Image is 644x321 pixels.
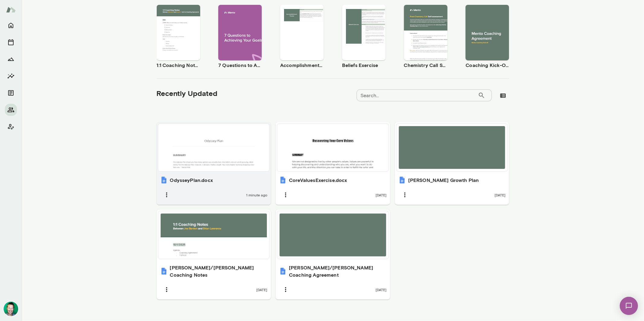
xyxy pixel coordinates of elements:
[408,176,479,184] h6: [PERSON_NAME] Growth Plan
[495,192,505,197] span: [DATE]
[5,19,17,31] button: Home
[279,268,287,275] img: Joe/Brian Coaching Agreement
[218,62,262,69] h6: 7 Questions to Achieving Your Goals
[376,192,386,197] span: [DATE]
[279,176,287,184] img: CoreValuesExercise.docx
[5,70,17,82] button: Insights
[160,176,168,184] img: OdysseyPlan.docx
[399,176,406,184] img: Joe Growth Plan
[170,264,268,278] h6: [PERSON_NAME]/[PERSON_NAME] Coaching Notes
[157,62,200,69] h6: 1:1 Coaching Notes
[160,268,168,275] img: Joe/Brian Coaching Notes
[256,287,267,292] span: [DATE]
[289,264,386,278] h6: [PERSON_NAME]/[PERSON_NAME] Coaching Agreement
[376,287,386,292] span: [DATE]
[5,104,17,116] button: Members
[4,302,18,316] img: Brian Lawrence
[342,62,386,69] h6: Beliefs Exercise
[5,36,17,48] button: Sessions
[5,53,17,65] button: Growth Plan
[170,176,213,184] h6: OdysseyPlan.docx
[157,88,218,98] h5: Recently Updated
[5,121,17,133] button: Client app
[5,87,17,99] button: Documents
[246,192,267,197] span: 1 minute ago
[404,62,447,69] h6: Chemistry Call Self-Assessment [Coaches only]
[466,62,509,69] h6: Coaching Kick-Off | Coaching Agreement
[280,62,324,69] h6: Accomplishment Tracker
[6,4,16,15] img: Mento
[289,176,347,184] h6: CoreValuesExercise.docx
